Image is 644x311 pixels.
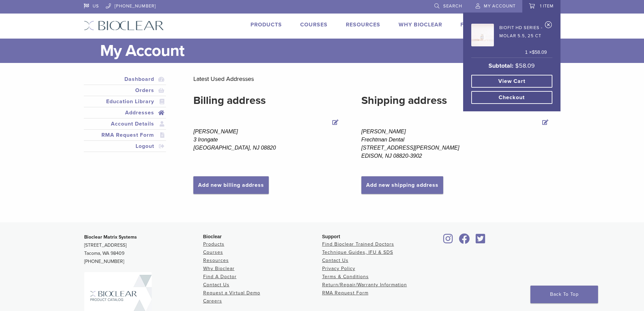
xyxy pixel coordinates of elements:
[515,62,535,69] bdi: 58.09
[471,91,552,104] a: Checkout
[441,238,455,244] a: Bioclear
[488,62,514,69] strong: Subtotal:
[361,92,550,109] h2: Shipping address
[545,21,552,31] a: Remove Biofit HD Series - Molar 5.5, 25 ct from cart
[399,21,442,28] a: Why Bioclear
[322,266,355,271] a: Privacy Policy
[484,3,516,9] span: My Account
[193,74,550,84] p: Latest Used Addresses
[193,92,340,109] h2: Billing address
[322,282,407,288] a: Return/Repair/Warranty Information
[85,120,165,128] a: Account Details
[193,176,269,194] a: Add new billing address
[322,249,393,255] a: Technique Guides, IFU & SDS
[474,238,488,244] a: Bioclear
[361,128,550,160] address: [PERSON_NAME] Frechtman Dental [STREET_ADDRESS][PERSON_NAME] EDISON, NJ 08820-3902
[203,298,222,304] a: Careers
[203,282,230,288] a: Contact Us
[84,234,137,240] strong: Bioclear Matrix Systems
[203,274,237,280] a: Find A Doctor
[322,234,340,239] span: Support
[85,142,165,150] a: Logout
[300,21,328,28] a: Courses
[203,258,229,263] a: Resources
[203,249,223,255] a: Courses
[203,266,235,271] a: Why Bioclear
[457,238,472,244] a: Bioclear
[322,274,369,280] a: Terms & Conditions
[322,258,349,263] a: Contact Us
[471,24,494,46] img: Biofit HD Series - Molar 5.5, 25 ct
[471,22,547,46] a: Biofit HD Series - Molar 5.5, 25 ct
[85,109,165,117] a: Addresses
[84,233,203,266] p: [STREET_ADDRESS] Tacoma, WA 98409 [PHONE_NUMBER]
[443,3,462,9] span: Search
[525,49,547,56] span: 1 ×
[84,74,166,160] nav: Account pages
[471,75,552,88] a: View cart
[85,97,165,106] a: Education Library
[100,39,560,63] h1: My Account
[361,176,443,194] a: Add new shipping address
[84,21,164,30] img: Bioclear
[346,21,380,28] a: Resources
[251,21,282,28] a: Products
[540,3,554,9] span: 1 item
[322,290,368,296] a: RMA Request Form
[85,75,165,83] a: Dashboard
[331,118,340,128] a: Edit Billing address
[85,86,165,94] a: Orders
[203,241,224,247] a: Products
[85,131,165,139] a: RMA Request Form
[203,290,260,296] a: Request a Virtual Demo
[530,286,598,303] a: Back To Top
[532,49,534,55] span: $
[532,49,547,55] bdi: 58.09
[203,234,222,239] span: Bioclear
[515,62,519,69] span: $
[460,21,505,28] a: Find A Doctor
[322,241,394,247] a: Find Bioclear Trained Doctors
[541,118,550,128] a: Edit Shipping address
[193,128,340,152] address: [PERSON_NAME] 3 Irongate [GEOGRAPHIC_DATA], NJ 08820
